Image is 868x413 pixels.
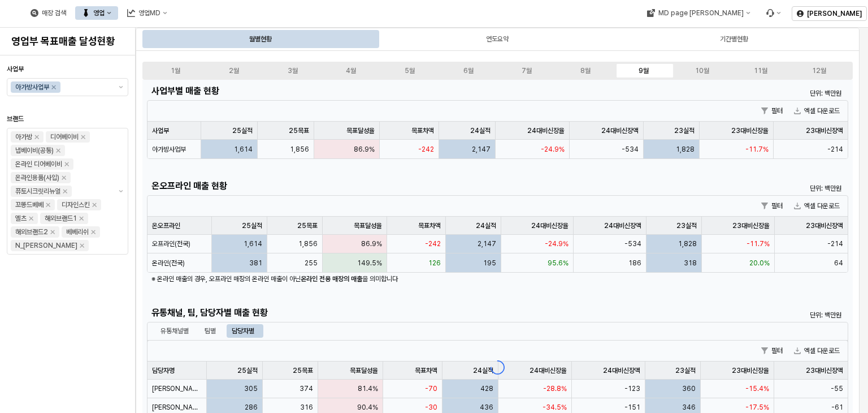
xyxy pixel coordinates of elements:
[50,131,79,143] div: 디어베이비
[80,243,84,248] div: Remove N_이야이야오
[640,6,757,20] button: MD page [PERSON_NAME]
[15,240,77,251] div: N_[PERSON_NAME]
[322,66,381,76] label: 4월
[75,6,118,20] button: 영업
[11,36,124,47] h4: 영업부 목표매출 달성현황
[205,66,264,76] label: 2월
[50,230,55,234] div: Remove 해외브랜드2
[62,175,66,180] div: Remove 온라인용품(사입)
[792,6,867,21] button: [PERSON_NAME]
[120,6,174,20] button: 영업MD
[144,30,378,48] div: 월별현황
[790,66,849,76] label: 12월
[695,67,709,75] div: 10월
[486,32,509,46] div: 연도요약
[15,172,59,183] div: 온라인용품(사입)
[91,230,96,234] div: Remove 베베리쉬
[405,67,415,75] div: 5월
[34,135,39,139] div: Remove 아가방
[15,186,60,197] div: 퓨토시크릿리뉴얼
[720,32,748,46] div: 기간별현황
[439,66,498,76] label: 6월
[7,65,24,73] span: 사업부
[56,148,60,153] div: Remove 냅베이비(공통)
[639,67,649,75] div: 9월
[63,189,67,193] div: Remove 퓨토시크릿리뉴얼
[15,199,44,210] div: 꼬똥드베베
[15,81,49,93] div: 아가방사업부
[46,203,50,207] div: Remove 꼬똥드베베
[615,66,674,76] label: 9월
[812,67,826,75] div: 12월
[81,135,85,139] div: Remove 디어베이비
[673,66,732,76] label: 10월
[64,162,69,166] div: Remove 온라인 디어베이비
[640,6,757,20] div: MD page 이동
[15,131,32,143] div: 아가방
[617,30,852,48] div: 기간별현황
[522,67,532,75] div: 7월
[754,67,767,75] div: 11월
[114,79,128,96] button: 제안 사항 표시
[759,6,787,20] div: Menu item 6
[45,213,77,224] div: 해외브랜드1
[732,66,791,76] label: 11월
[15,213,27,224] div: 엘츠
[146,66,205,76] label: 1월
[138,9,160,17] div: 영업MD
[79,216,84,221] div: Remove 해외브랜드1
[288,67,298,75] div: 3월
[15,158,62,170] div: 온라인 디어베이비
[93,9,105,17] div: 영업
[51,85,56,89] div: Remove 아가방사업부
[249,32,272,46] div: 월별현황
[229,67,239,75] div: 2월
[497,66,556,76] label: 7월
[263,66,322,76] label: 3월
[42,9,66,17] div: 매장 검색
[62,199,90,210] div: 디자인스킨
[24,6,73,20] button: 매장 검색
[66,226,89,238] div: 베베리쉬
[92,203,97,207] div: Remove 디자인스킨
[556,66,615,76] label: 8월
[807,9,862,18] p: [PERSON_NAME]
[7,115,24,123] span: 브랜드
[580,67,591,75] div: 8월
[658,9,743,17] div: MD page [PERSON_NAME]
[29,216,33,221] div: Remove 엘츠
[380,66,439,76] label: 5월
[136,28,868,413] main: App Frame
[15,145,54,156] div: 냅베이비(공통)
[463,67,474,75] div: 6월
[114,128,128,254] button: 제안 사항 표시
[171,67,180,75] div: 1월
[346,67,356,75] div: 4월
[15,226,48,238] div: 해외브랜드2
[380,30,615,48] div: 연도요약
